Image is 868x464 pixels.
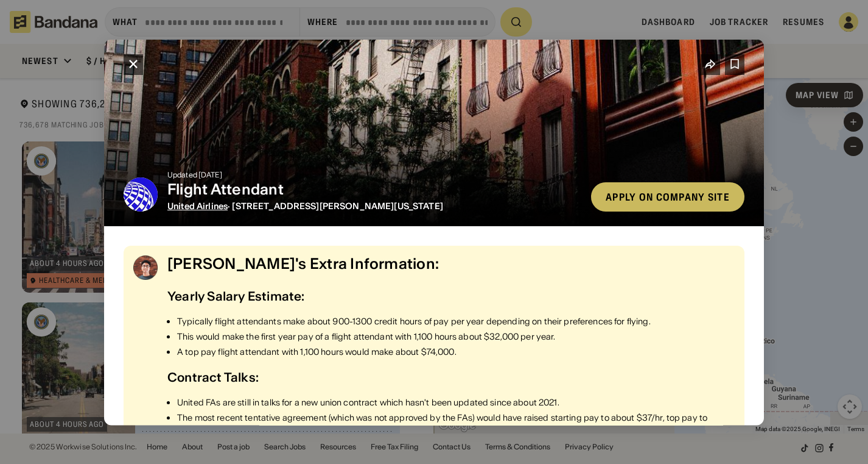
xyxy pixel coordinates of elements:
div: A top pay flight attendant with 1,100 hours would make about $74,000. [177,346,651,359]
div: [PERSON_NAME]'s Extra Information: [167,255,735,273]
span: United Airlines [167,200,228,211]
div: Typically flight attendants make about 900-1300 credit hours of pay per year depending on their p... [177,315,651,328]
div: Updated [DATE] [167,171,581,178]
div: Contract Talks: [167,368,259,387]
div: This would make the first year pay of a flight attendant with 1,100 hours about $32,000 per year. [177,330,651,343]
img: United Airlines logo [124,177,158,211]
div: Apply on company site [606,191,730,201]
div: United FAs are still in talks for a new union contract which hasn't been updated since about 2021. [177,396,735,409]
div: · [STREET_ADDRESS][PERSON_NAME][US_STATE] [167,201,581,211]
div: The most recent tentative agreement (which was not approved by the FAs) would have raised startin... [177,412,735,437]
div: Flight Attendant [167,180,581,198]
div: Yearly Salary Estimate: [167,287,305,305]
img: Benji @ Bandana [133,255,158,279]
